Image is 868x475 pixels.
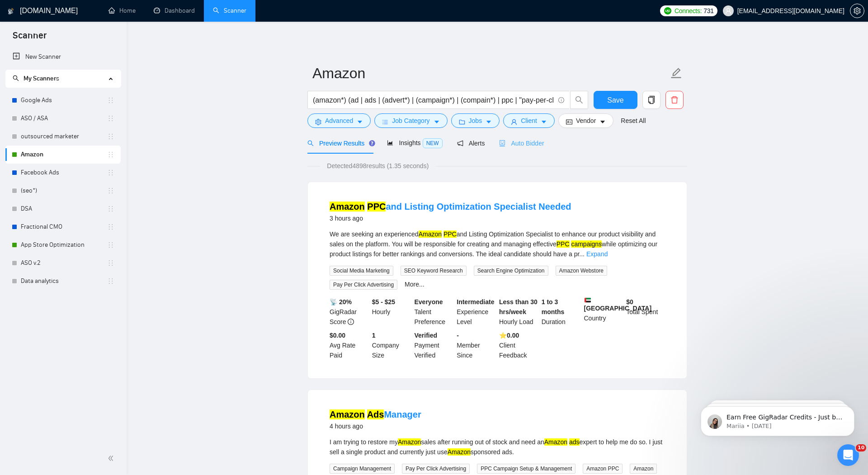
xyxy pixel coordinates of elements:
[107,97,114,104] span: holder
[315,118,321,125] span: setting
[328,297,370,327] div: GigRadar Score
[703,6,713,16] span: 731
[367,202,386,212] mark: PPC
[477,464,576,474] span: PPC Campaign Setup & Management
[457,332,459,339] b: -
[451,113,500,128] button: folderJobscaret-down
[541,118,547,125] span: caret-down
[107,133,114,140] span: holder
[607,94,623,106] span: Save
[457,140,485,147] span: Alerts
[387,139,442,146] span: Insights
[370,330,413,360] div: Company Size
[107,223,114,230] span: holder
[571,240,602,248] mark: campaigns
[511,118,517,125] span: user
[21,182,107,200] a: (seo*)
[642,91,660,109] button: copy
[643,96,660,104] span: copy
[5,218,121,236] li: Fractional CMO
[307,113,371,128] button: settingAdvancedcaret-down
[8,4,14,19] img: logo
[544,438,567,446] mark: Amazon
[5,48,121,66] li: New Scanner
[154,7,195,14] a: dashboardDashboard
[586,250,608,258] a: Expand
[455,330,497,360] div: Member Since
[675,6,702,16] span: Connects:
[434,118,440,125] span: caret-down
[325,116,353,126] span: Advanced
[321,161,435,171] span: Detected 4898 results (1.35 seconds)
[330,280,397,290] span: Pay Per Click Advertising
[21,127,107,146] a: outsourced marketer
[837,444,859,466] iframe: Intercom live chat
[330,409,365,419] mark: Amazon
[556,266,608,276] span: Amazon Webstore
[497,297,540,327] div: Hourly Load
[107,259,114,267] span: holder
[5,236,121,254] li: App Store Optimization
[579,250,585,258] span: ...
[558,97,564,103] span: info-circle
[5,254,121,272] li: ASO v.2
[330,229,665,259] div: We are seeking an experienced and Listing Optimization Specialist to enhance our product visibili...
[107,187,114,194] span: holder
[330,298,352,306] b: 📡 20%
[107,205,114,212] span: holder
[576,116,596,126] span: Vendor
[21,164,107,182] a: Facebook Ads
[330,332,345,339] b: $0.00
[499,332,519,339] b: ⭐️ 0.00
[330,202,571,212] a: Amazon PPCand Listing Optimization Specialist Needed
[21,109,107,127] a: ASO / ASA
[405,281,425,288] a: More...
[5,200,121,218] li: DSA
[312,62,669,85] input: Scanner name...
[24,75,59,82] span: My Scanners
[850,7,864,14] span: setting
[307,140,314,146] span: search
[13,75,59,82] span: My Scanners
[558,113,613,128] button: idcardVendorcaret-down
[330,202,365,212] mark: Amazon
[557,240,570,248] mark: PPC
[401,266,467,276] span: SEO Keyword Research
[107,169,114,176] span: holder
[457,298,494,306] b: Intermediate
[503,113,555,128] button: userClientcaret-down
[370,297,413,327] div: Hourly
[415,298,443,306] b: Everyone
[330,421,421,432] div: 4 hours ago
[665,91,684,109] button: delete
[372,332,376,339] b: 1
[213,7,246,14] a: searchScanner
[5,272,121,290] li: Data analytics
[21,91,107,109] a: Google Ads
[5,182,121,200] li: (seo*)
[499,140,544,147] span: Auto Bidder
[107,115,114,122] span: holder
[850,7,864,14] a: setting
[415,332,438,339] b: Verified
[423,138,443,148] span: NEW
[570,91,588,109] button: search
[107,241,114,249] span: holder
[664,7,671,14] img: upwork-logo.png
[413,330,455,360] div: Payment Verified
[540,297,582,327] div: Duration
[330,266,393,276] span: Social Media Marketing
[5,29,54,48] span: Scanner
[367,409,384,419] mark: Ads
[582,297,625,327] div: Country
[330,464,395,474] span: Campaign Management
[108,7,136,14] a: homeHome
[583,464,623,474] span: Amazon PPC
[419,230,442,238] mark: Amazon
[413,297,455,327] div: Talent Preference
[348,319,354,325] span: info-circle
[21,236,107,254] a: App Store Optimization
[21,272,107,290] a: Data analytics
